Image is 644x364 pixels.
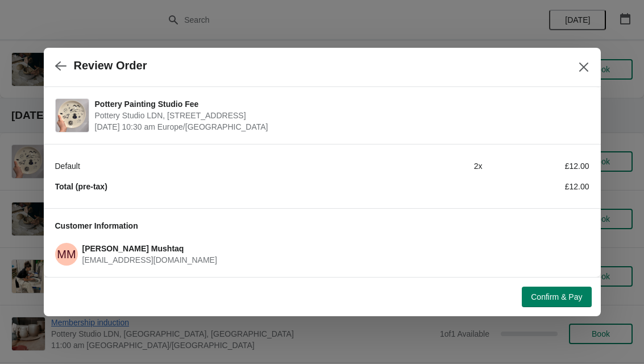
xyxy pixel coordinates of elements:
span: Maria [55,243,78,266]
span: Pottery Painting Studio Fee [95,98,584,110]
div: £12.00 [483,160,589,172]
button: Close [574,57,594,77]
button: Confirm & Pay [522,287,591,307]
div: £12.00 [483,181,589,192]
div: Default [55,160,376,172]
h2: Review Order [74,59,147,72]
span: Pottery Studio LDN, [STREET_ADDRESS] [95,110,584,121]
span: [PERSON_NAME] Mushtaq [82,244,184,253]
span: [DATE] 10:30 am Europe/[GEOGRAPHIC_DATA] [95,121,584,133]
span: [EMAIL_ADDRESS][DOMAIN_NAME] [82,255,217,264]
div: 2 x [376,160,483,172]
span: Confirm & Pay [531,292,582,301]
span: Customer Information [55,221,138,230]
img: Pottery Painting Studio Fee | Pottery Studio LDN, Unit 1.3, Building A4, 10 Monro Way, London, SE... [56,99,89,132]
strong: Total (pre-tax) [55,182,107,191]
text: MM [57,248,76,260]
